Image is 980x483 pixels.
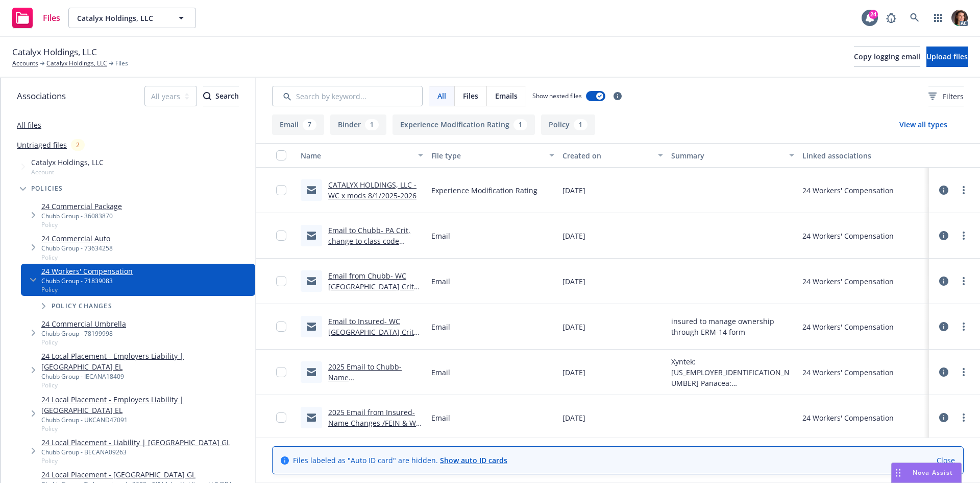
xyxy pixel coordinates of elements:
[854,52,920,61] span: Copy logging email
[558,143,668,168] button: Created on
[328,316,414,348] a: Email to Insured- WC [GEOGRAPHIC_DATA] Crit Notice Satisfied.msg
[671,316,794,337] span: insured to manage ownership through ERM-14 form
[574,119,587,130] div: 1
[41,416,251,424] div: Chubb Group - UKCAND47091
[41,253,113,262] span: Policy
[928,8,948,28] a: Switch app
[431,412,450,423] span: Email
[41,233,113,244] a: 24 Commercial Auto
[330,114,386,135] button: Binder
[276,367,286,377] input: Toggle Row Selected
[802,367,894,378] div: 24 Workers' Compensation
[562,276,585,287] span: [DATE]
[17,89,66,103] span: Associations
[437,90,446,101] span: All
[41,424,251,433] span: Policy
[798,143,929,168] button: Linked associations
[937,455,955,466] a: Close
[272,114,324,135] button: Email
[881,8,901,28] a: Report a Bug
[892,463,904,482] div: Drag to move
[41,338,126,347] span: Policy
[12,45,97,59] span: Catalyx Holdings, LLC
[854,47,920,67] button: Copy logging email
[958,366,970,378] a: more
[802,150,925,161] div: Linked associations
[513,119,527,130] div: 1
[958,275,970,287] a: more
[31,168,104,176] span: Account
[431,276,450,287] span: Email
[928,91,964,102] span: Filters
[41,266,133,277] a: 24 Workers' Compensation
[41,469,251,480] a: 24 Local Placement - [GEOGRAPHIC_DATA] GL
[77,13,165,24] span: Catalyx Holdings, LLC
[276,412,286,423] input: Toggle Row Selected
[303,119,316,130] div: 7
[913,468,953,477] span: Nova Assist
[41,201,122,212] a: 24 Commercial Package
[41,244,113,252] div: Chubb Group - 73634258
[276,276,286,286] input: Toggle Row Selected
[802,231,894,241] div: 24 Workers' Compensation
[393,114,535,135] button: Experience Modification Rating
[41,220,122,229] span: Policy
[562,321,585,332] span: [DATE]
[71,139,85,151] div: 2
[41,277,133,285] div: Chubb Group - 71839083
[958,411,970,424] a: more
[802,185,894,196] div: 24 Workers' Compensation
[869,10,878,19] div: 24
[52,303,112,309] span: Policy changes
[41,329,126,338] div: Chubb Group - 78199998
[43,14,60,22] span: Files
[293,455,507,466] span: Files labeled as "Auto ID card" are hidden.
[41,394,251,416] a: 24 Local Placement - Employers Liability | [GEOGRAPHIC_DATA] EL
[431,367,450,378] span: Email
[68,8,196,28] button: Catalyx Holdings, LLC
[17,140,67,150] a: Untriaged files
[41,285,133,294] span: Policy
[958,320,970,333] a: more
[943,91,964,102] span: Filters
[276,231,286,241] input: Toggle Row Selected
[431,185,537,196] span: Experience Modification Rating
[203,86,239,106] div: Search
[41,437,230,448] a: 24 Local Placement - Liability | [GEOGRAPHIC_DATA] GL
[41,372,251,381] div: Chubb Group - IECANA18409
[46,59,107,68] a: Catalyx Holdings, LLC
[272,86,423,106] input: Search by keyword...
[41,456,230,465] span: Policy
[328,362,422,404] a: 2025 Email to Chubb- Name Changes/[PERSON_NAME] & WC Non Compliance.msg
[12,59,38,68] a: Accounts
[8,4,64,32] a: Files
[41,318,126,329] a: 24 Commercial Umbrella
[958,229,970,242] a: more
[297,143,427,168] button: Name
[671,356,794,388] span: Xyntek: [US_EMPLOYER_IDENTIFICATION_NUMBER] Panacea: [US_EMPLOYER_IDENTIFICATION_NUMBER] CXV Atla...
[802,412,894,423] div: 24 Workers' Compensation
[301,150,412,161] div: Name
[31,186,63,192] span: Policies
[495,90,518,101] span: Emails
[562,185,585,196] span: [DATE]
[883,114,964,135] button: View all types
[926,47,968,67] button: Upload files
[667,143,798,168] button: Summary
[440,455,507,465] a: Show auto ID cards
[958,184,970,196] a: more
[203,92,211,100] svg: Search
[891,463,962,483] button: Nova Assist
[671,150,782,161] div: Summary
[431,150,543,161] div: File type
[926,52,968,61] span: Upload files
[31,157,104,168] span: Catalyx Holdings, LLC
[115,59,128,68] span: Files
[562,231,585,241] span: [DATE]
[276,321,286,332] input: Toggle Row Selected
[951,10,968,26] img: photo
[427,143,558,168] button: File type
[328,271,414,302] a: Email from Chubb- WC [GEOGRAPHIC_DATA] Crit Notice Satisfied .msg
[928,86,964,106] button: Filters
[276,150,286,160] input: Select all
